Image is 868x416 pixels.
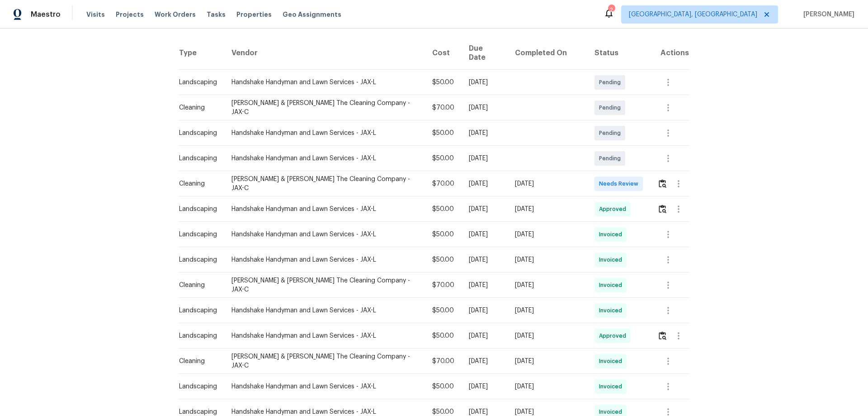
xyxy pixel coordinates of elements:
[599,357,626,366] span: Invoiced
[116,10,144,19] span: Projects
[207,11,226,18] span: Tasks
[469,103,500,112] div: [DATE]
[224,37,425,70] th: Vendor
[179,357,217,366] div: Cleaning
[86,10,105,19] span: Visits
[469,357,500,366] div: [DATE]
[515,230,580,239] div: [DATE]
[231,352,418,370] div: [PERSON_NAME] & [PERSON_NAME] The Cleaning Company - JAX-C
[179,129,217,138] div: Landscaping
[515,357,580,366] div: [DATE]
[432,129,454,138] div: $50.00
[179,382,217,391] div: Landscaping
[179,103,217,112] div: Cleaning
[599,154,624,163] span: Pending
[231,205,418,214] div: Handshake Handyman and Lawn Services - JAX-L
[179,179,217,188] div: Cleaning
[231,255,418,264] div: Handshake Handyman and Lawn Services - JAX-L
[283,10,341,19] span: Geo Assignments
[425,37,462,70] th: Cost
[599,179,642,188] span: Needs Review
[599,129,624,138] span: Pending
[469,255,500,264] div: [DATE]
[179,306,217,315] div: Landscaping
[432,230,454,239] div: $50.00
[432,331,454,340] div: $50.00
[515,281,580,290] div: [DATE]
[31,10,61,19] span: Maestro
[231,331,418,340] div: Handshake Handyman and Lawn Services - JAX-L
[231,154,418,163] div: Handshake Handyman and Lawn Services - JAX-L
[179,281,217,290] div: Cleaning
[231,129,418,138] div: Handshake Handyman and Lawn Services - JAX-L
[657,325,668,347] button: Review Icon
[469,331,500,340] div: [DATE]
[657,198,668,220] button: Review Icon
[462,37,508,70] th: Due Date
[515,255,580,264] div: [DATE]
[231,276,418,294] div: [PERSON_NAME] & [PERSON_NAME] The Cleaning Company - JAX-C
[469,382,500,391] div: [DATE]
[657,173,668,195] button: Review Icon
[432,382,454,391] div: $50.00
[231,99,418,117] div: [PERSON_NAME] & [PERSON_NAME] The Cleaning Company - JAX-C
[515,179,580,188] div: [DATE]
[599,255,626,264] span: Invoiced
[179,78,217,87] div: Landscaping
[469,129,500,138] div: [DATE]
[599,382,626,391] span: Invoiced
[231,230,418,239] div: Handshake Handyman and Lawn Services - JAX-L
[515,306,580,315] div: [DATE]
[469,306,500,315] div: [DATE]
[608,5,614,14] div: 2
[800,10,854,19] span: [PERSON_NAME]
[432,357,454,366] div: $70.00
[515,205,580,214] div: [DATE]
[179,255,217,264] div: Landscaping
[599,205,630,214] span: Approved
[179,205,217,214] div: Landscaping
[629,10,757,19] span: [GEOGRAPHIC_DATA], [GEOGRAPHIC_DATA]
[599,78,624,87] span: Pending
[659,331,666,340] img: Review Icon
[432,179,454,188] div: $70.00
[469,230,500,239] div: [DATE]
[231,78,418,87] div: Handshake Handyman and Lawn Services - JAX-L
[432,103,454,112] div: $70.00
[469,281,500,290] div: [DATE]
[599,306,626,315] span: Invoiced
[179,37,224,70] th: Type
[469,179,500,188] div: [DATE]
[179,331,217,340] div: Landscaping
[432,78,454,87] div: $50.00
[599,230,626,239] span: Invoiced
[587,37,650,70] th: Status
[432,205,454,214] div: $50.00
[231,175,418,193] div: [PERSON_NAME] & [PERSON_NAME] The Cleaning Company - JAX-C
[432,154,454,163] div: $50.00
[659,179,666,188] img: Review Icon
[599,281,626,290] span: Invoiced
[469,205,500,214] div: [DATE]
[236,10,272,19] span: Properties
[659,205,666,213] img: Review Icon
[432,306,454,315] div: $50.00
[179,230,217,239] div: Landscaping
[515,331,580,340] div: [DATE]
[155,10,196,19] span: Work Orders
[599,103,624,112] span: Pending
[599,331,630,340] span: Approved
[469,154,500,163] div: [DATE]
[432,255,454,264] div: $50.00
[515,382,580,391] div: [DATE]
[508,37,587,70] th: Completed On
[179,154,217,163] div: Landscaping
[231,382,418,391] div: Handshake Handyman and Lawn Services - JAX-L
[469,78,500,87] div: [DATE]
[231,306,418,315] div: Handshake Handyman and Lawn Services - JAX-L
[650,37,689,70] th: Actions
[432,281,454,290] div: $70.00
